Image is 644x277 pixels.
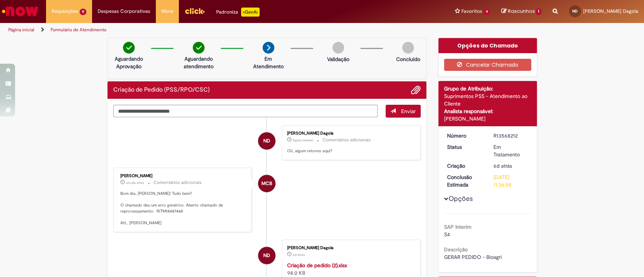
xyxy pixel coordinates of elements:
[572,9,578,14] span: ND
[263,42,274,54] img: arrow-next.png
[493,143,529,158] div: Em Tratamento
[120,191,246,226] p: Bom dia, [PERSON_NAME]! Tudo bem? O chamado deu um erro genérico. Aberto chamado de reprocessamen...
[180,55,217,70] p: Aguardando atendimento
[493,173,529,188] div: [DATE] 11:36:58
[258,132,275,150] div: Nathalia Squarca Dagola
[438,38,537,53] div: Opções do Chamado
[493,162,529,170] div: 25/09/2025 17:23:31
[250,55,287,70] p: Em Atendimento
[323,137,371,143] small: Comentários adicionais
[111,55,147,70] p: Aguardando Aprovação
[261,174,272,193] span: MCB
[441,162,488,170] dt: Criação
[493,132,529,139] div: R13568212
[120,174,246,178] div: [PERSON_NAME]
[1,4,40,19] img: ServiceNow
[444,254,502,260] span: GERAR PEDIDO - Bioagri
[293,253,305,257] time: 25/09/2025 17:23:01
[287,262,413,277] div: 98.0 KB
[287,131,413,136] div: [PERSON_NAME] Dagola
[396,55,420,63] p: Concluído
[51,27,106,33] a: Formulário de Atendimento
[6,23,424,37] ul: Trilhas de página
[113,87,210,93] h2: Criação de Pedido (PSS/RPO/CSC) Histórico de tíquete
[444,92,531,107] div: Suprimentos PSS - Atendimento ao Cliente
[258,247,275,264] div: Nathalia Squarca Dagola
[193,42,204,54] img: check-circle-green.png
[444,246,468,253] b: Descrição
[293,138,313,142] time: 01/10/2025 10:53:00
[444,59,531,71] button: Cancelar Chamado
[154,179,202,186] small: Comentários adicionais
[263,132,270,150] span: ND
[402,42,414,54] img: img-circle-grey.png
[401,108,416,115] span: Enviar
[536,8,541,15] span: 1
[293,138,313,142] span: Agora mesmo
[123,42,135,54] img: check-circle-green.png
[441,143,488,151] dt: Status
[386,105,421,118] button: Enviar
[8,27,34,33] a: Página inicial
[583,8,638,14] span: [PERSON_NAME] Dagola
[444,223,472,230] b: SAP Interim
[507,8,535,15] span: Rascunhos
[441,132,488,139] dt: Número
[287,246,413,250] div: [PERSON_NAME] Dagola
[441,173,488,188] dt: Conclusão Estimada
[444,85,531,92] div: Grupo de Atribuição:
[411,85,421,95] button: Adicionar anexos
[501,8,541,15] a: Rascunhos
[444,231,450,238] span: S4
[52,8,78,15] span: Requisições
[327,55,349,63] p: Validação
[263,246,270,265] span: ND
[461,8,482,15] span: Favoritos
[126,181,144,185] span: um dia atrás
[287,262,347,269] a: Criação de pedido (2).xlsx
[332,42,344,54] img: img-circle-grey.png
[113,105,378,118] textarea: Digite sua mensagem aqui...
[287,148,413,154] p: Oii, algum retorno aqui?
[484,9,490,15] span: 9
[184,5,205,17] img: click_logo_yellow_360x200.png
[161,8,173,15] span: More
[80,9,86,15] span: 11
[493,162,512,169] span: 6d atrás
[98,8,150,15] span: Despesas Corporativas
[241,8,260,17] p: +GenAi
[493,162,512,169] time: 25/09/2025 17:23:31
[293,253,305,257] span: 6d atrás
[126,181,144,185] time: 30/09/2025 10:39:38
[444,107,531,115] div: Analista responsável:
[258,175,275,192] div: Mariane Cega Bianchessi
[216,8,260,17] div: Padroniza
[444,115,531,122] div: [PERSON_NAME]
